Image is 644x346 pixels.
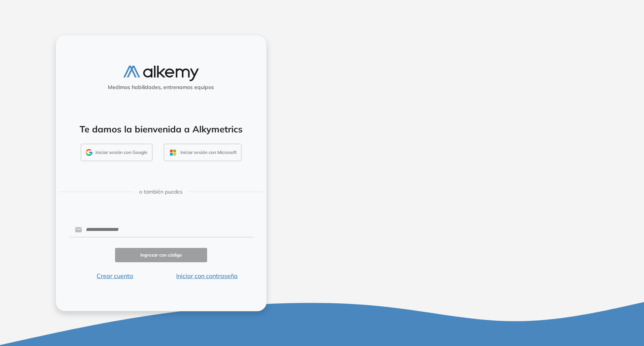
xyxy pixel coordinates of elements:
span: o también puedes [139,188,183,196]
img: OUTLOOK_ICON [169,148,177,157]
h4: Te damos la bienvenida a Alkymetrics [66,124,257,135]
button: Ingresar con código [115,248,207,263]
h5: Medimos habilidades, entrenamos equipos [59,84,263,91]
button: Iniciar sesión con Google [81,144,152,161]
button: Iniciar con contraseña [161,271,253,280]
button: Iniciar sesión con Microsoft [164,144,241,161]
img: logo-alkemy [123,66,199,81]
img: GMAIL_ICON [86,149,92,156]
button: Crear cuenta [69,271,161,280]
